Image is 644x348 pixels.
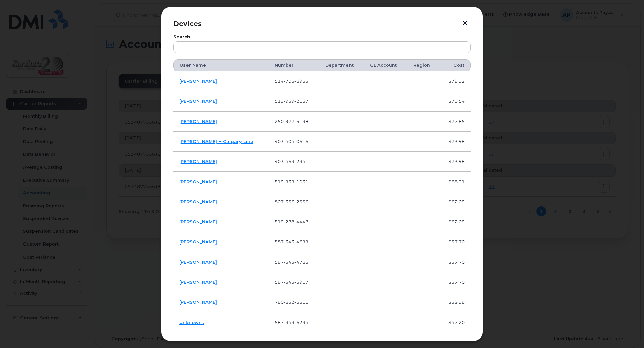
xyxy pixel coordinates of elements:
td: $62.09 [439,192,471,212]
span: 1031 [294,179,308,184]
span: 2341 [294,159,308,164]
a: [PERSON_NAME] H Calgary Line [179,139,253,144]
iframe: Messenger Launcher [615,319,639,343]
td: $78.54 [439,91,471,112]
a: [PERSON_NAME] [179,98,217,104]
span: 519 [275,179,308,184]
span: 5138 [294,119,308,124]
td: $73.98 [439,132,471,152]
span: 2157 [294,98,308,104]
td: $68.31 [439,172,471,192]
a: [PERSON_NAME] [179,159,217,164]
span: 403 [275,159,308,164]
span: 939 [284,98,294,104]
td: $77.85 [439,112,471,132]
span: 404 [284,139,294,144]
a: [PERSON_NAME] [179,179,217,184]
span: 250 [275,119,308,124]
span: 519 [275,98,308,104]
span: 463 [284,159,294,164]
td: $73.98 [439,152,471,172]
span: 939 [284,179,294,184]
span: 977 [284,119,294,124]
span: 0616 [294,139,308,144]
span: 403 [275,139,308,144]
a: [PERSON_NAME] [179,119,217,124]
